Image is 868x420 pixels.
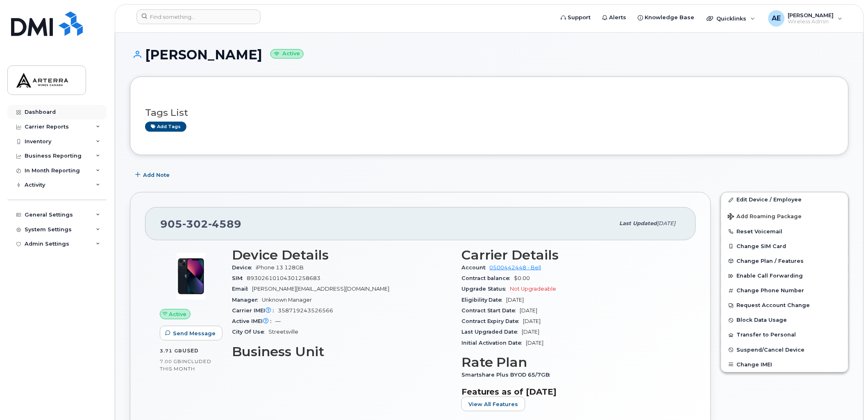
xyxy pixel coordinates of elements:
h3: Carrier Details [461,248,681,262]
span: View All Features [468,400,518,408]
span: [DATE] [520,307,538,314]
button: Reset Voicemail [721,224,848,239]
span: SIM [232,275,247,281]
span: Carrier IMEI [232,307,278,314]
span: Active [169,310,187,318]
span: [DATE] [507,297,524,303]
button: Change Plan / Features [721,254,848,269]
span: included this month [160,358,211,372]
span: Account [461,264,490,271]
span: [DATE] [526,340,544,346]
button: View All Features [461,397,525,411]
span: Not Upgradeable [510,286,557,292]
span: Active IMEI [232,318,275,324]
span: [DATE] [522,329,540,335]
h3: Rate Plan [461,355,681,370]
span: Last updated [620,220,657,226]
button: Block Data Usage [721,313,848,327]
span: 302 [182,218,208,230]
span: Last Upgraded Date [461,329,522,335]
button: Change IMEI [721,357,848,372]
button: Enable Call Forwarding [721,269,848,283]
button: Add Roaming Package [721,208,848,224]
span: Upgrade Status [461,286,510,292]
span: Initial Activation Date [461,340,526,346]
span: Send Message [173,330,216,337]
span: 4589 [208,218,241,230]
span: Manager [232,297,262,303]
span: Contract balance [461,275,514,281]
h3: Features as of [DATE] [461,387,681,397]
span: Unknown Manager [262,297,312,303]
span: 89302610104301258683 [247,275,320,281]
span: 7.00 GB [160,359,182,364]
span: City Of Use [232,329,268,335]
span: iPhone 13 128GB [256,264,304,271]
button: Change SIM Card [721,239,848,254]
button: Change Phone Number [721,283,848,298]
span: Add Note [143,171,170,179]
span: 3.71 GB [160,348,182,354]
span: Eligibility Date [461,297,507,303]
span: [DATE] [523,318,541,324]
span: Email [232,286,252,292]
a: Edit Device / Employee [721,192,848,207]
span: Suspend/Cancel Device [737,347,805,353]
span: Device [232,264,256,271]
button: Suspend/Cancel Device [721,343,848,357]
span: Smartshare Plus BYOD 65/7GB [461,372,554,378]
span: [PERSON_NAME][EMAIL_ADDRESS][DOMAIN_NAME] [252,286,389,292]
span: Enable Call Forwarding [737,273,803,279]
h3: Tags List [145,108,834,118]
button: Request Account Change [721,298,848,313]
span: 358719243526566 [278,307,333,314]
span: 905 [160,218,241,230]
h1: [PERSON_NAME] [130,47,849,62]
button: Send Message [160,326,223,341]
span: Contract Expiry Date [461,318,523,324]
span: Change Plan / Features [737,258,804,264]
h3: Business Unit [232,344,452,359]
a: 0500442448 - Bell [490,264,541,271]
img: image20231002-3703462-1ig824h.jpeg [166,252,216,301]
span: $0.00 [514,275,530,281]
span: [DATE] [657,220,676,226]
button: Transfer to Personal [721,327,848,342]
h3: Device Details [232,248,452,262]
span: Add Roaming Package [728,213,802,221]
span: used [182,348,199,354]
span: Streetsville [268,329,298,335]
span: — [275,318,281,324]
span: Contract Start Date [461,307,520,314]
small: Active [270,49,304,59]
button: Add Note [130,167,177,182]
a: Add tags [145,122,186,132]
